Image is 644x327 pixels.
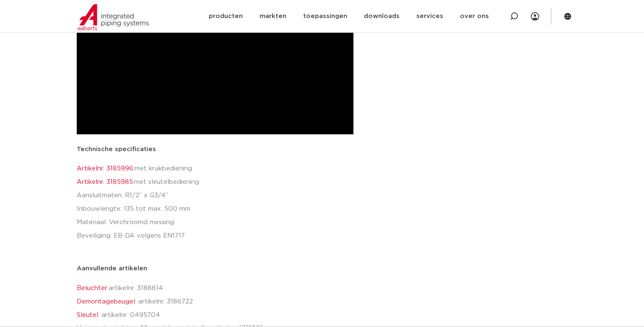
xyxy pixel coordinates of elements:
[77,298,135,305] a: Demontagebeugel
[77,165,135,172] a: Artikelnr. 3185996:
[77,179,134,185] a: Artikelnr. 3185985:
[77,162,353,256] p: met krukbediening met sleutelbediening Aansluitmaten: R1/2” x G3/4” Inbouwlengte: 135 tot max. 50...
[77,285,109,291] a: Beluchter:
[77,265,147,272] b: Aanvullende artikelen
[77,312,98,318] a: Sleutel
